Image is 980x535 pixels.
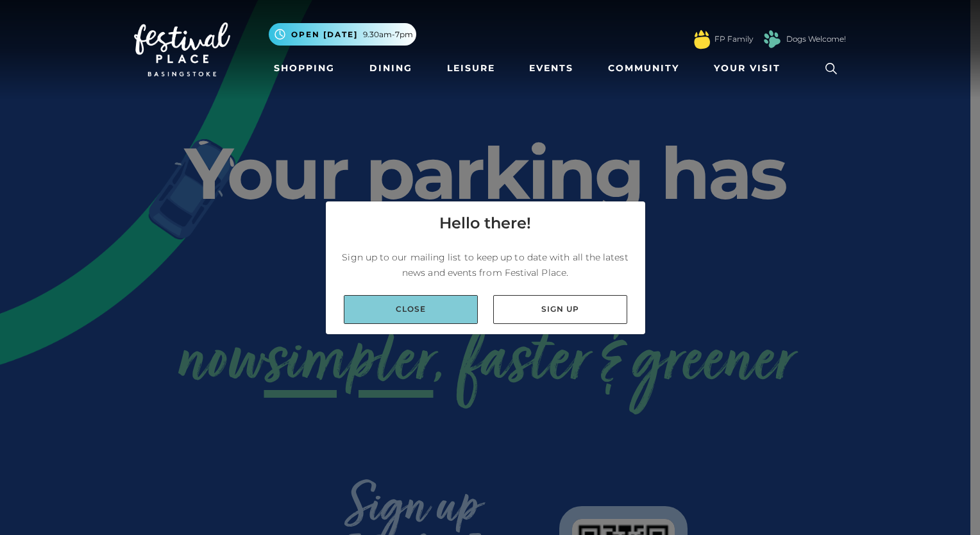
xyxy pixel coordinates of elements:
span: Open [DATE] [291,29,358,40]
span: 9.30am-7pm [363,29,413,40]
span: Your Visit [714,62,781,75]
a: Dogs Welcome! [786,33,846,45]
a: Sign up [493,295,627,324]
a: Community [603,56,684,80]
p: Sign up to our mailing list to keep up to date with all the latest news and events from Festival ... [336,250,635,280]
a: Your Visit [709,56,792,80]
a: Leisure [442,56,500,80]
a: Dining [364,56,418,80]
a: Shopping [269,56,340,80]
h4: Hello there! [439,212,531,235]
img: Festival Place Logo [134,22,230,76]
a: Events [524,56,579,80]
button: Open [DATE] 9.30am-7pm [269,23,416,46]
a: FP Family [714,33,753,45]
a: Close [344,295,478,324]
